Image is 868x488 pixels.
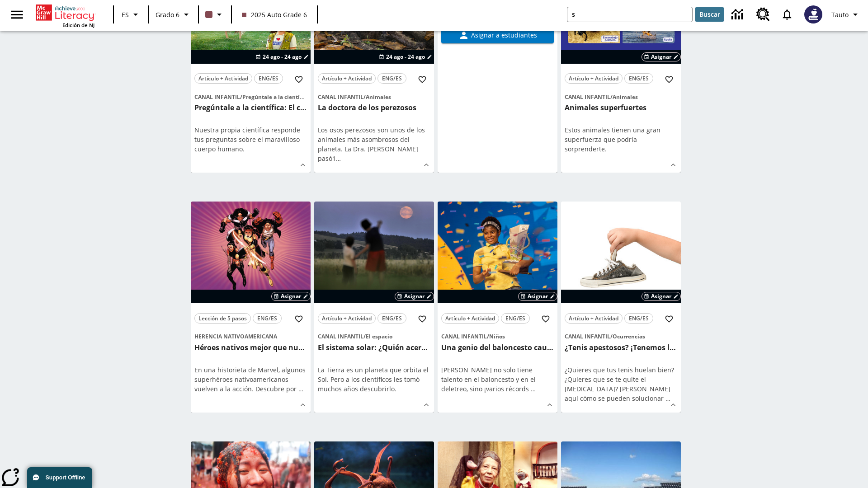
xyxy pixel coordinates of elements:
[487,333,489,340] span: /
[642,292,681,301] button: Asignar Elegir fechas
[191,202,311,413] div: lesson details
[441,333,487,340] span: Canal Infantil
[318,365,430,394] div: La Tierra es un planeta que orbita el Sol. Pero a los científicos les tomó muchos años descubrirlo.
[366,93,391,101] span: Animales
[156,10,179,19] span: Grado 6
[259,74,278,83] span: ENG/ES
[565,313,623,324] button: Artículo + Actividad
[194,103,307,113] h3: Pregúntale a la científica: El cuerpo humano
[565,103,677,113] h3: Animales superfuertes
[202,6,228,23] button: El color de la clase es café oscuro. Cambiar el color de la clase.
[565,93,610,101] span: Canal Infantil
[441,365,554,394] div: [PERSON_NAME] no solo tiene talento en el baloncesto y en el deletreo, sino ¡varios récords
[661,311,677,327] button: Añadir a mis Favoritas
[382,314,402,323] span: ENG/ES
[366,333,392,340] span: El espacio
[441,27,554,43] button: Asignar a estudiantes
[296,158,310,172] button: Ver más
[194,343,307,352] h3: Héroes nativos mejor que nunca
[27,467,92,488] button: Support Offline
[624,73,653,84] button: ENG/ES
[565,125,677,154] div: Estos animales tienen una gran superfuerza que podría sorprenderte.
[561,202,681,413] div: lesson details
[122,10,129,19] span: ES
[117,6,146,23] button: Lenguaje: ES, Selecciona un idioma
[569,314,618,323] span: Artículo + Actividad
[194,125,307,154] div: Nuestra propia científica responde tus preguntas sobre el maravilloso cuerpo humano.
[194,93,240,101] span: Canal Infantil
[629,74,649,83] span: ENG/ES
[469,30,537,40] span: Asignar a estudiantes
[445,314,495,323] span: Artículo + Actividad
[804,5,822,23] img: Avatar
[565,92,677,102] span: Tema: Canal Infantil/Animales
[318,73,376,84] button: Artículo + Actividad
[263,53,302,61] span: 24 ago - 24 ago
[298,385,303,393] span: …
[152,6,195,23] button: Grado: Grado 6, Elige un grado
[665,394,670,403] span: …
[194,313,251,324] button: Lección de 5 pasos
[438,202,557,413] div: lesson details
[253,313,282,324] button: ENG/ES
[538,311,554,327] button: Añadir a mis Favoritas
[828,6,864,23] button: Perfil/Configuración
[505,314,525,323] span: ENG/ES
[518,292,557,301] button: Asignar Elegir fechas
[726,2,751,27] a: Centro de información
[610,93,613,101] span: /
[363,93,366,101] span: /
[332,154,336,163] span: 1
[318,103,430,113] h3: La doctora de los perezosos
[613,333,645,340] span: Ocurrencias
[377,313,406,324] button: ENG/ES
[281,292,301,300] span: Asignar
[610,333,613,340] span: /
[661,71,677,88] button: Añadir a mis Favoritas
[46,474,85,481] span: Support Offline
[528,292,548,300] span: Asignar
[318,333,363,340] span: Canal Infantil
[314,202,434,413] div: lesson details
[441,343,554,352] h3: Una genio del baloncesto causa furor
[386,53,425,61] span: 24 ago - 24 ago
[318,92,430,102] span: Tema: Canal Infantil/Animales
[666,398,680,412] button: Ver más
[242,10,307,19] span: 2025 Auto Grade 6
[567,7,692,22] input: Buscar campo
[36,3,94,28] div: Portada
[194,73,252,84] button: Artículo + Actividad
[254,73,283,84] button: ENG/ES
[629,314,649,323] span: ENG/ES
[501,313,530,324] button: ENG/ES
[318,125,430,163] div: Los osos perezosos son unos de los animales más asombrosos del planeta. La Dra. [PERSON_NAME] pasó
[291,71,307,88] button: Añadir a mis Favoritas
[198,74,248,83] span: Artículo + Actividad
[296,398,310,412] button: Ver más
[565,333,610,340] span: Canal Infantil
[377,73,406,84] button: ENG/ES
[775,3,799,26] a: Notificaciones
[489,333,505,340] span: Niños
[799,3,828,26] button: Escoja un nuevo avatar
[322,74,372,83] span: Artículo + Actividad
[194,331,307,341] span: Tema: Herencia nativoamericana/null
[666,158,680,172] button: Ver más
[404,292,425,300] span: Asignar
[322,314,372,323] span: Artículo + Actividad
[194,365,307,394] div: En una historieta de Marvel, algunos superhéroes nativoamericanos vuelven a la acción. Descubre por
[543,398,557,412] button: Ver más
[291,311,307,327] button: Añadir a mis Favoritas
[336,154,341,163] span: …
[441,331,554,341] span: Tema: Canal Infantil/Niños
[62,22,94,28] span: Edición de NJ
[414,71,430,88] button: Añadir a mis Favoritas
[318,313,376,324] button: Artículo + Actividad
[531,385,536,393] span: …
[651,292,671,300] span: Asignar
[194,92,307,102] span: Tema: Canal Infantil/Pregúntale a la científica
[613,93,638,101] span: Animales
[565,331,677,341] span: Tema: Canal Infantil/Ocurrencias
[695,7,724,22] button: Buscar
[254,53,311,61] button: 24 ago - 24 ago Elegir fechas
